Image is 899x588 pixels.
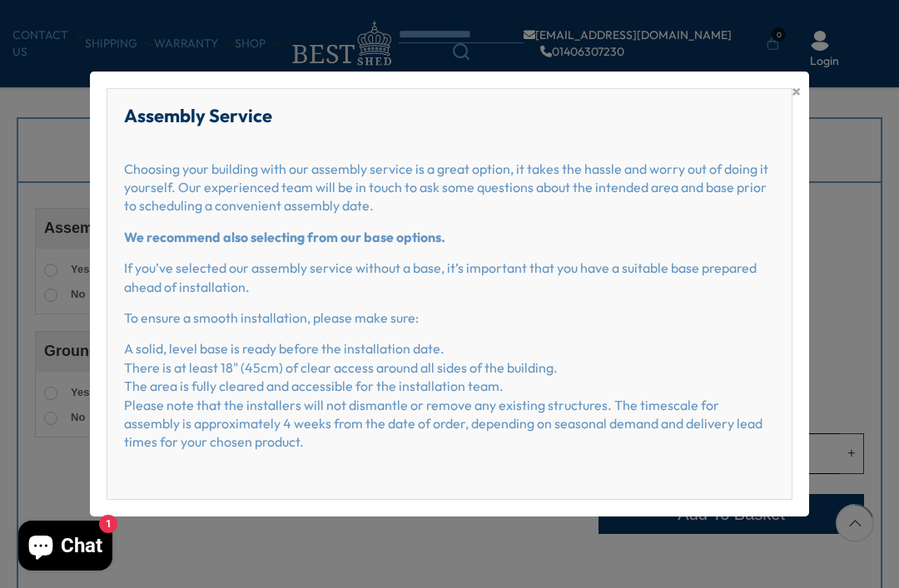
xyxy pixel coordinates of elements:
span: × [792,80,801,103]
p: There is at least 18" (45cm) of clear access around all sides of the building. [124,358,775,377]
p: The area is fully cleared and accessible for the installation team. [124,377,775,395]
p: A solid, level base is ready before the installation date. [124,339,775,358]
p: Please note that the installers will not dismantle or remove any existing structures. The timesca... [124,396,775,452]
p: To ensure a smooth installation, please make sure: [124,309,775,327]
p: We recommend also selecting from our base options. [124,228,775,246]
p: If you’ve selected our assembly service without a base, it’s important that you have a suitable b... [124,259,775,296]
h2: Assembly Service [124,106,775,126]
inbox-online-store-chat: Shopify online store chat [13,521,117,575]
p: Choosing your building with our assembly service is a great option, it takes the hassle and worry... [124,160,775,215]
